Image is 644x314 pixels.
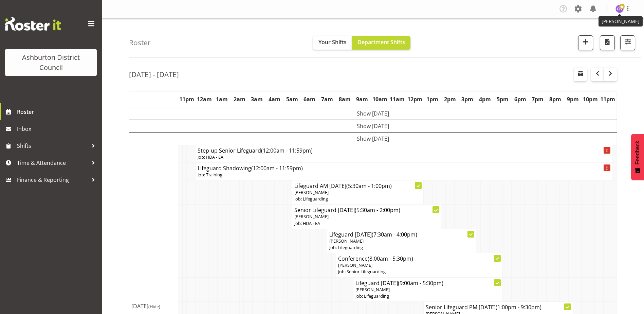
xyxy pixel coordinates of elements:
p: Job: Lifeguarding [294,196,422,202]
th: 4pm [476,91,494,107]
p: Job: HDA - EA [294,220,439,227]
button: Department Shifts [352,36,410,50]
th: 11pm [599,91,617,107]
span: Your Shifts [318,38,347,46]
img: Rosterit website logo [5,17,61,31]
th: 11pm [178,91,196,107]
th: 6pm [511,91,529,107]
th: 2am [231,91,248,107]
th: 11am [388,91,406,107]
th: 12pm [406,91,424,107]
span: Finance & Reporting [17,175,88,185]
td: Show [DATE] [129,132,617,145]
span: (8:00am - 5:30pm) [368,255,413,262]
th: 8pm [547,91,564,107]
th: 12am [196,91,213,107]
th: 2pm [441,91,459,107]
span: (12:00am - 11:59pm) [251,164,303,172]
span: Roster [17,107,98,117]
p: Job: Senior Lifeguarding [338,268,500,275]
th: 4am [266,91,283,107]
h4: Conference [338,255,500,262]
span: (5:30am - 1:00pm) [346,182,392,190]
span: (12:00am - 11:59pm) [261,147,313,154]
h4: Lifeguard Shadowing [198,165,610,172]
span: Shifts [17,141,88,151]
button: Feedback - Show survey [631,134,644,180]
p: Job: Lifeguarding [329,244,474,251]
th: 7am [318,91,336,107]
h4: Lifeguard AM [DATE] [294,182,422,189]
th: 9pm [564,91,582,107]
p: Job: Lifeguarding [355,293,500,299]
img: chalotter-hydes5348.jpg [615,5,624,13]
span: (9:00am - 5:30pm) [398,279,443,287]
span: (1:00pm - 9:30pm) [496,303,541,311]
span: (5:30am - 2:00pm) [355,206,400,214]
span: (Hide) [148,303,160,310]
th: 8am [336,91,353,107]
th: 3pm [459,91,476,107]
th: 6am [301,91,318,107]
span: [PERSON_NAME] [294,213,329,220]
th: 1am [213,91,231,107]
p: Job: Training [198,172,610,178]
span: [PERSON_NAME] [294,189,329,195]
span: Feedback [634,141,641,164]
h2: [DATE] - [DATE] [129,70,179,79]
p: Job: HDA - EA [198,154,610,160]
button: Add a new shift [578,35,593,50]
h4: Roster [129,39,151,47]
th: 10pm [582,91,599,107]
span: (7:30am - 4:00pm) [372,231,417,238]
button: Download a PDF of the roster according to the set date range. [600,35,615,50]
td: Show [DATE] [129,107,617,120]
th: 10am [371,91,389,107]
th: 9am [353,91,371,107]
th: 5am [283,91,301,107]
h4: Lifeguard [DATE] [355,280,500,286]
span: [PERSON_NAME] [355,286,390,293]
td: Show [DATE] [129,120,617,132]
th: 3am [248,91,266,107]
button: Your Shifts [313,36,352,50]
th: 7pm [529,91,547,107]
div: Ashburton District Council [12,52,90,73]
h4: Lifeguard [DATE] [329,231,474,238]
h4: Senior Lifeguard [DATE] [294,207,439,213]
span: [PERSON_NAME] [329,238,364,244]
button: Select a specific date within the roster. [574,68,587,81]
h4: Senior Lifeguard PM [DATE] [426,304,570,311]
span: Department Shifts [357,38,405,46]
th: 1pm [424,91,441,107]
button: Filter Shifts [620,35,635,50]
h4: Step-up Senior Lifeguard [198,147,610,154]
span: [PERSON_NAME] [338,262,372,268]
span: Time & Attendance [17,158,88,168]
span: Inbox [17,124,98,134]
th: 5pm [494,91,511,107]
